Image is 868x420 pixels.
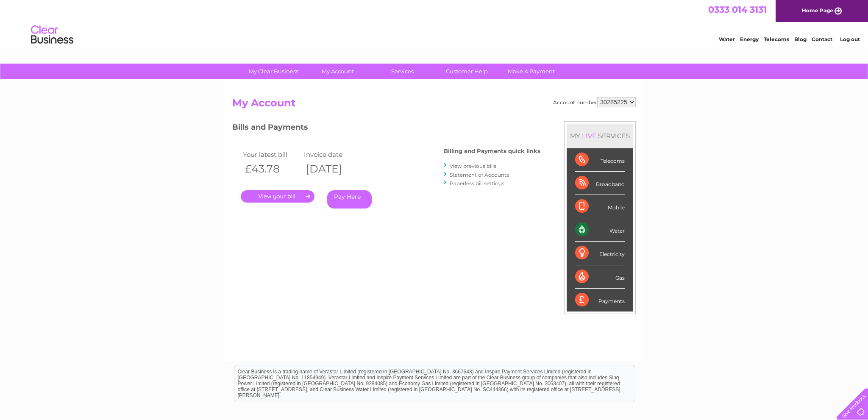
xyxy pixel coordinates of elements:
div: Electricity [575,242,625,265]
h4: Billing and Payments quick links [444,148,540,154]
div: Gas [575,265,625,289]
a: Customer Help [432,64,502,79]
a: Statement of Accounts [450,172,509,178]
a: Water [719,36,735,42]
div: Payments [575,289,625,312]
div: Mobile [575,195,625,218]
a: 0333 014 3131 [708,4,767,15]
a: Services [367,64,437,79]
a: Contact [812,36,832,42]
a: My Account [303,64,373,79]
a: Paperless bill settings [450,180,504,186]
div: MY SERVICES [567,124,633,148]
td: Your latest bill [241,149,302,160]
a: Make A Payment [496,64,566,79]
a: View previous bills [450,163,496,169]
div: Broadband [575,172,625,195]
div: Water [575,218,625,242]
h3: Bills and Payments [232,121,540,136]
img: logo.png [31,22,74,48]
div: Telecoms [575,148,625,172]
a: Blog [794,36,807,42]
a: Energy [740,36,759,42]
div: Clear Business is a trading name of Verastar Limited (registered in [GEOGRAPHIC_DATA] No. 3667643... [234,5,635,41]
a: Pay Here [327,190,372,209]
div: LIVE [580,132,598,140]
th: [DATE] [302,160,363,178]
div: Account number [553,97,636,107]
a: Telecoms [764,36,789,42]
h2: My Account [232,97,636,113]
a: . [241,190,314,203]
th: £43.78 [241,160,302,178]
td: Invoice date [302,149,363,160]
a: My Clear Business [239,64,309,79]
a: Log out [840,36,860,42]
